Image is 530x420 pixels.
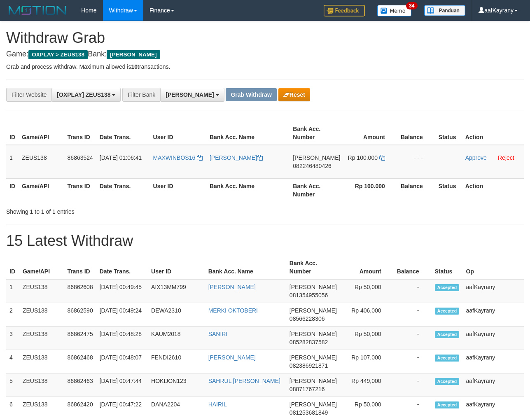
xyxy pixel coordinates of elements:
button: Reset [278,88,310,101]
h1: Withdraw Grab [6,30,524,46]
th: Bank Acc. Number [290,178,343,202]
a: SANIRI [208,331,228,337]
th: User ID [148,256,205,279]
span: Accepted [435,378,460,385]
th: Bank Acc. Name [206,121,290,145]
span: Accepted [435,284,460,291]
td: 86862608 [64,279,96,303]
strong: 10 [131,63,138,70]
span: [OXPLAY] ZEUS138 [57,91,110,98]
th: Amount [343,121,397,145]
td: 2 [6,303,19,327]
td: - [394,327,432,350]
span: Copy 082386921871 to clipboard [290,362,328,369]
th: ID [6,256,19,279]
span: [PERSON_NAME] [290,331,337,337]
span: [DATE] 01:06:41 [100,154,142,161]
span: [PERSON_NAME] [290,378,337,384]
th: Game/API [19,121,64,145]
td: [DATE] 00:49:24 [96,303,148,327]
td: - [394,350,432,373]
a: SAHRUL [PERSON_NAME] [208,378,280,384]
td: ZEUS138 [19,279,64,303]
td: aafKayrany [463,350,524,373]
a: HAIRIL [208,401,227,408]
td: - [394,279,432,303]
td: [DATE] 00:47:44 [96,373,148,397]
td: FENDI2610 [148,350,205,373]
span: Accepted [435,355,460,362]
span: Copy 081253681849 to clipboard [290,409,328,416]
td: aafKayrany [463,327,524,350]
th: Bank Acc. Name [205,256,286,279]
td: DEWA2310 [148,303,205,327]
th: Bank Acc. Name [206,178,290,202]
td: [DATE] 00:49:45 [96,279,148,303]
span: Accepted [435,308,460,315]
img: MOTION_logo.png [6,4,69,16]
td: aafKayrany [463,279,524,303]
span: Copy 08871767216 to clipboard [290,386,325,392]
button: Grab Withdraw [226,88,276,101]
span: [PERSON_NAME] [107,50,160,59]
th: Op [463,256,524,279]
th: Bank Acc. Number [290,121,343,145]
th: Trans ID [64,178,96,202]
th: Trans ID [64,121,96,145]
th: Rp 100.000 [343,178,397,202]
div: Showing 1 to 1 of 1 entries [6,204,215,216]
td: KAUM2018 [148,327,205,350]
td: - [394,303,432,327]
h4: Game: Bank: [6,50,524,58]
span: Copy 081354955056 to clipboard [290,292,328,299]
a: MERKI OKTOBERI [208,307,258,314]
td: Rp 107,000 [340,350,394,373]
div: Filter Bank [122,88,160,102]
span: Rp 100.000 [348,154,378,161]
th: ID [6,121,19,145]
span: [PERSON_NAME] [290,401,337,408]
td: 86862463 [64,373,96,397]
th: Balance [397,178,435,202]
td: [DATE] 00:48:07 [96,350,148,373]
span: OXPLAY > ZEUS138 [28,50,88,59]
span: [PERSON_NAME] [290,354,337,361]
td: aafKayrany [463,303,524,327]
a: [PERSON_NAME] [208,284,256,290]
a: Approve [465,154,487,161]
img: Button%20Memo.svg [377,5,412,16]
td: 1 [6,279,19,303]
th: Action [462,121,524,145]
th: Action [462,178,524,202]
th: Balance [394,256,432,279]
td: [DATE] 00:48:28 [96,327,148,350]
th: Status [432,256,463,279]
td: Rp 406,000 [340,303,394,327]
td: ZEUS138 [19,373,64,397]
td: 5 [6,373,19,397]
td: ZEUS138 [19,145,64,179]
a: [PERSON_NAME] [210,154,263,161]
span: Accepted [435,401,460,408]
button: [OXPLAY] ZEUS138 [51,88,121,102]
span: MAXWINBOS16 [153,154,196,161]
th: Date Trans. [96,178,150,202]
td: 86862590 [64,303,96,327]
th: Game/API [19,178,64,202]
span: [PERSON_NAME] [290,284,337,290]
span: Accepted [435,331,460,338]
a: [PERSON_NAME] [208,354,256,361]
span: 34 [406,2,417,9]
th: Status [435,121,462,145]
span: Copy 082246480426 to clipboard [293,163,331,169]
th: Status [435,178,462,202]
img: panduan.png [424,5,465,16]
th: User ID [150,178,206,202]
td: aafKayrany [463,373,524,397]
td: 3 [6,327,19,350]
span: Copy 08566228306 to clipboard [290,315,325,322]
td: ZEUS138 [19,350,64,373]
td: 4 [6,350,19,373]
span: Copy 085282837582 to clipboard [290,339,328,345]
th: User ID [150,121,206,145]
